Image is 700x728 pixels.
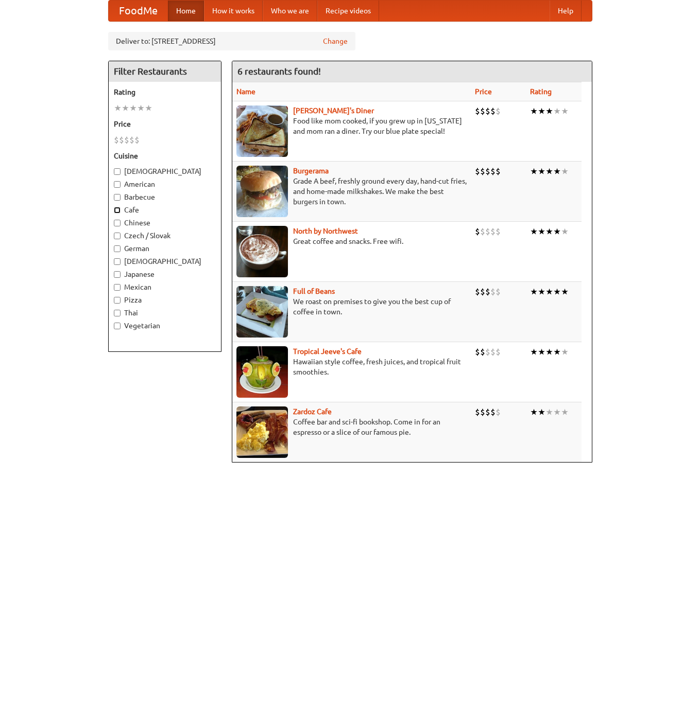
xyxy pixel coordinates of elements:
[236,286,288,338] img: beans.jpg
[475,226,480,237] li: $
[490,226,496,237] li: $
[496,286,501,297] li: $
[114,179,216,189] label: American
[168,1,204,21] a: Home
[538,166,545,177] li: ★
[485,226,490,237] li: $
[530,226,538,237] li: ★
[545,226,553,237] li: ★
[114,243,216,254] label: German
[496,406,501,418] li: $
[561,105,569,117] li: ★
[114,230,216,241] label: Czech / Slovak
[490,166,496,177] li: $
[480,286,485,297] li: $
[490,286,496,297] li: $
[553,105,561,117] li: ★
[119,134,124,146] li: $
[530,105,538,117] li: ★
[561,226,569,237] li: ★
[236,236,467,246] p: Great coffee and snacks. Free wifi.
[114,323,121,329] input: Vegetarian
[236,406,288,458] img: zardoz.jpg
[236,296,467,317] p: We roast on premises to give you the best cup of coffee in town.
[538,105,545,117] li: ★
[480,226,485,237] li: $
[114,321,216,331] label: Vegetarian
[553,166,561,177] li: ★
[114,284,121,291] input: Mexican
[122,102,129,114] li: ★
[293,407,332,416] a: Zardoz Cafe
[545,105,553,117] li: ★
[114,295,216,305] label: Pizza
[114,119,216,129] h5: Price
[114,151,216,161] h5: Cuisine
[530,406,538,418] li: ★
[114,308,216,318] label: Thai
[538,226,545,237] li: ★
[236,226,288,277] img: north.jpg
[496,226,501,237] li: $
[545,406,553,418] li: ★
[114,87,216,97] h5: Rating
[236,176,467,207] p: Grade A beef, freshly ground every day, hand-cut fries, and home-made milkshakes. We make the bes...
[475,105,480,117] li: $
[530,87,552,96] a: Rating
[496,105,501,117] li: $
[124,134,129,146] li: $
[237,66,321,76] ng-pluralize: 6 restaurants found!
[530,286,538,297] li: ★
[137,102,145,114] li: ★
[263,1,317,21] a: Who we are
[490,406,496,418] li: $
[538,346,545,358] li: ★
[114,256,216,267] label: [DEMOGRAPHIC_DATA]
[145,102,152,114] li: ★
[114,166,216,176] label: [DEMOGRAPHIC_DATA]
[545,166,553,177] li: ★
[323,36,348,46] a: Change
[293,287,335,295] a: Full of Beans
[109,1,168,21] a: FoodMe
[293,167,329,175] a: Burgerama
[480,105,485,117] li: $
[236,417,467,437] p: Coffee bar and sci-fi bookshop. Come in for an espresso or a slice of our famous pie.
[114,181,121,188] input: American
[293,227,358,235] a: North by Northwest
[204,1,263,21] a: How it works
[485,346,490,358] li: $
[114,258,121,265] input: [DEMOGRAPHIC_DATA]
[496,166,501,177] li: $
[114,194,121,201] input: Barbecue
[134,134,140,146] li: $
[553,346,561,358] li: ★
[475,286,480,297] li: $
[114,282,216,292] label: Mexican
[561,406,569,418] li: ★
[480,406,485,418] li: $
[561,166,569,177] li: ★
[561,346,569,358] li: ★
[108,32,355,50] div: Deliver to: [STREET_ADDRESS]
[475,406,480,418] li: $
[550,1,582,21] a: Help
[485,166,490,177] li: $
[485,406,490,418] li: $
[538,286,545,297] li: ★
[480,166,485,177] li: $
[236,87,255,96] a: Name
[114,233,121,239] input: Czech / Slovak
[114,192,216,202] label: Barbecue
[114,205,216,215] label: Cafe
[114,218,216,228] label: Chinese
[293,106,374,115] a: [PERSON_NAME]'s Diner
[114,102,122,114] li: ★
[480,346,485,358] li: $
[553,406,561,418] li: ★
[475,166,480,177] li: $
[114,269,216,279] label: Japanese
